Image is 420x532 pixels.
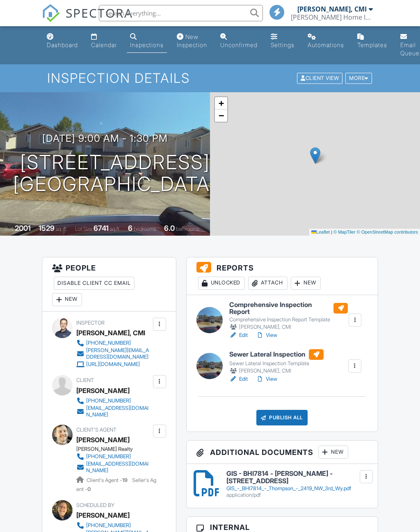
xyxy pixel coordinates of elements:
[229,301,348,331] a: Comprehensive Inspection Report Comprehensive Inspection Report Template [PERSON_NAME], CMI
[66,4,133,21] span: SPECTORA
[94,224,109,232] div: 6741
[75,226,92,232] span: Lot Size
[76,384,130,397] div: [PERSON_NAME]
[42,4,60,22] img: The Best Home Inspection Software - Spectora
[87,486,91,492] strong: 0
[219,98,224,108] span: +
[42,257,176,311] h3: People
[198,277,245,290] div: Unlocked
[310,147,320,164] img: Marker
[76,347,151,360] a: [PERSON_NAME][EMAIL_ADDRESS][DOMAIN_NAME]
[39,224,55,232] div: 1529
[76,377,94,383] span: Client
[76,502,114,508] span: Scheduled By
[345,73,372,84] div: More
[43,30,81,53] a: Dashboard
[47,71,373,85] h1: Inspection Details
[86,405,151,418] div: [EMAIL_ADDRESS][DOMAIN_NAME]
[226,485,367,492] div: GIS_-_BHI7814_-_Thompson_-_2419_NW_3rd_Wy.pdf
[88,30,120,53] a: Calendar
[297,5,367,13] div: [PERSON_NAME], CMI
[177,33,207,48] div: New Inspection
[400,41,420,57] div: Email Queue
[52,293,82,306] div: New
[76,397,151,405] a: [PHONE_NUMBER]
[76,521,151,530] a: [PHONE_NUMBER]
[217,30,261,53] a: Unconfirmed
[215,97,227,109] a: Zoom in
[86,361,140,368] div: [URL][DOMAIN_NAME]
[76,320,105,326] span: Inspector
[164,224,175,232] div: 6.0
[354,30,390,53] a: Templates
[229,375,248,383] a: Edit
[331,230,332,234] span: |
[86,347,151,360] div: [PERSON_NAME][EMAIL_ADDRESS][DOMAIN_NAME]
[76,339,151,347] a: [PHONE_NUMBER]
[220,41,258,48] div: Unconfirmed
[271,41,294,48] div: Settings
[76,509,130,521] div: [PERSON_NAME]
[110,226,120,232] span: sq.ft.
[256,410,308,425] div: Publish All
[318,446,348,459] div: New
[42,11,133,28] a: SPECTORA
[333,230,356,234] a: © MapTiler
[76,434,130,446] a: [PERSON_NAME]
[54,277,135,290] div: Disable Client CC Email
[229,360,324,367] div: Sewer Lateral Inspection Template
[5,226,14,232] span: Built
[229,316,348,323] div: Comprehensive Inspection Report Template
[357,230,418,234] a: © OpenStreetMap contributors
[173,30,210,53] a: New Inspection
[76,461,151,474] a: [EMAIL_ADDRESS][DOMAIN_NAME]
[76,360,151,368] a: [URL][DOMAIN_NAME]
[226,492,367,498] div: application/pdf
[297,73,342,84] div: Client View
[87,477,129,483] span: Client's Agent -
[91,41,117,48] div: Calendar
[296,75,345,81] a: Client View
[226,470,367,484] h6: GIS - BHI7814 - [PERSON_NAME] - [STREET_ADDRESS]
[187,441,378,464] h3: Additional Documents
[76,427,116,433] span: Client's Agent
[311,230,330,234] a: Leaflet
[229,323,348,331] div: [PERSON_NAME], CMI
[229,349,324,375] a: Sewer Lateral Inspection Sewer Lateral Inspection Template [PERSON_NAME], CMI
[357,41,387,48] div: Templates
[76,327,145,339] div: [PERSON_NAME], CMI
[308,41,344,48] div: Automations
[176,226,199,232] span: bathrooms
[86,340,131,346] div: [PHONE_NUMBER]
[248,277,288,290] div: Attach
[291,13,373,21] div: Bennett Home Inspections LLC
[229,349,324,360] h6: Sewer Lateral Inspection
[86,453,131,460] div: [PHONE_NUMBER]
[187,257,378,295] h3: Reports
[267,30,298,53] a: Settings
[226,470,367,498] a: GIS - BHI7814 - [PERSON_NAME] - [STREET_ADDRESS] GIS_-_BHI7814_-_Thompson_-_2419_NW_3rd_Wy.pdf ap...
[128,224,132,232] div: 6
[127,30,167,53] a: Inspections
[229,367,324,375] div: [PERSON_NAME], CMI
[229,301,348,316] h6: Comprehensive Inspection Report
[86,522,131,529] div: [PHONE_NUMBER]
[122,477,128,483] strong: 19
[99,5,263,21] input: Search everything...
[219,110,224,120] span: −
[86,398,131,404] div: [PHONE_NUMBER]
[47,41,78,48] div: Dashboard
[76,405,151,418] a: [EMAIL_ADDRESS][DOMAIN_NAME]
[76,446,157,452] div: [PERSON_NAME] Realty
[86,461,151,474] div: [EMAIL_ADDRESS][DOMAIN_NAME]
[256,331,277,339] a: View
[15,224,31,232] div: 2001
[130,41,164,48] div: Inspections
[229,331,248,339] a: Edit
[215,109,227,122] a: Zoom out
[304,30,347,53] a: Automations (Basic)
[76,452,151,461] a: [PHONE_NUMBER]
[13,152,217,195] h1: [STREET_ADDRESS] [GEOGRAPHIC_DATA]
[42,133,168,144] h3: [DATE] 9:00 am - 1:30 pm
